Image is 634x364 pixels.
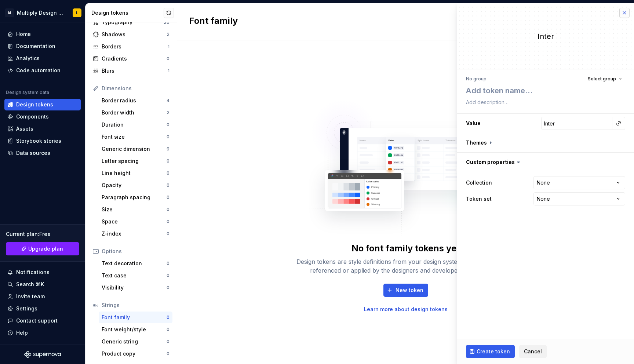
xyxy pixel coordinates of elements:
[16,317,58,324] div: Contact support
[99,270,172,281] a: Text case0
[16,293,45,300] div: Invite team
[4,327,81,339] button: Help
[102,157,167,165] div: Letter spacing
[99,336,172,347] a: Generic string0
[102,326,167,333] div: Font weight/style
[99,107,172,119] a: Border width2
[91,9,164,17] div: Design tokens
[16,149,50,157] div: Data sources
[99,95,172,106] a: Border radius4
[466,76,487,82] div: No group
[584,74,625,84] button: Select group
[102,31,167,38] div: Shadows
[167,110,170,116] div: 2
[6,90,49,95] div: Design system data
[102,218,167,225] div: Space
[102,19,164,26] div: Typography
[102,194,167,201] div: Paragraph spacing
[99,348,172,360] a: Product copy0
[383,284,428,297] button: New token
[1,5,84,21] button: MMultiply Design SystemL
[99,204,172,215] a: Size0
[167,182,170,188] div: 0
[17,9,64,17] div: Multiply Design System
[16,30,31,38] div: Home
[102,85,170,92] div: Dimensions
[102,67,168,74] div: Blurs
[167,32,170,37] div: 2
[99,143,172,155] a: Generic dimension9
[4,266,81,278] button: Notifications
[457,31,634,41] div: Inter
[16,113,49,120] div: Components
[102,272,167,279] div: Text case
[4,65,81,76] a: Code automation
[99,119,172,131] a: Duration0
[4,40,81,52] a: Documentation
[167,170,170,176] div: 0
[99,131,172,143] a: Font size0
[4,291,81,302] a: Invite team
[99,192,172,203] a: Paragraph spacing0
[168,68,170,74] div: 1
[6,230,79,238] div: Current plan : Free
[102,170,167,177] div: Line height
[16,101,53,108] div: Design tokens
[16,269,50,276] div: Notifications
[102,248,170,255] div: Options
[102,314,167,321] div: Font family
[102,230,167,237] div: Z-index
[167,98,170,103] div: 4
[90,29,172,40] a: Shadows2
[102,55,167,62] div: Gradients
[99,216,172,227] a: Space0
[102,338,167,345] div: Generic string
[4,111,81,123] a: Components
[4,28,81,40] a: Home
[524,348,542,355] span: Cancel
[16,55,40,62] div: Analytics
[519,345,547,358] button: Cancel
[167,285,170,291] div: 0
[167,327,170,332] div: 0
[102,97,167,104] div: Border radius
[4,303,81,314] a: Settings
[167,219,170,225] div: 0
[90,53,172,65] a: Gradients0
[16,281,44,288] div: Search ⌘K
[477,348,510,355] span: Create token
[99,312,172,323] a: Font family0
[167,273,170,279] div: 0
[4,147,81,159] a: Data sources
[167,56,170,62] div: 0
[28,245,63,252] span: Upgrade plan
[164,19,170,25] div: 20
[351,243,460,254] div: No font family tokens yet
[99,324,172,335] a: Font weight/style0
[4,99,81,110] a: Design tokens
[16,43,55,50] div: Documentation
[90,65,172,77] a: Blurs1
[102,109,167,116] div: Border width
[167,207,170,212] div: 0
[99,258,172,269] a: Text decoration0
[4,315,81,327] button: Contact support
[364,306,448,313] a: Learn more about design tokens
[4,279,81,290] button: Search ⌘K
[16,329,28,336] div: Help
[4,135,81,147] a: Storybook stories
[167,146,170,152] div: 9
[102,302,170,309] div: Strings
[167,339,170,345] div: 0
[396,287,423,294] span: New token
[5,8,14,17] div: M
[167,351,170,357] div: 0
[90,41,172,52] a: Borders1
[16,305,37,312] div: Settings
[466,195,492,203] label: Token set
[167,314,170,320] div: 0
[76,10,78,16] div: L
[102,43,168,50] div: Borders
[4,52,81,64] a: Analytics
[167,261,170,266] div: 0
